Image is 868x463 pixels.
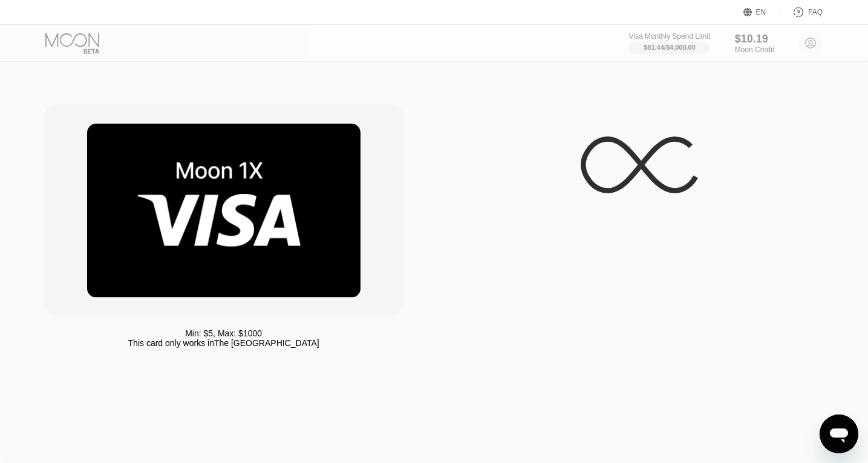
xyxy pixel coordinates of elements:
div: $81.44 / $4,000.00 [644,44,696,51]
div: Visa Monthly Spend Limit$81.44/$4,000.00 [628,32,710,54]
div: Min: $ 5 , Max: $ 1000 [185,328,262,338]
div: FAQ [780,6,823,18]
div: EN [756,8,766,16]
div: FAQ [808,8,823,16]
div: This card only works in The [GEOGRAPHIC_DATA] [128,338,319,348]
div: EN [743,6,780,18]
iframe: Button to launch messaging window [820,415,858,453]
div: Visa Monthly Spend Limit [628,32,710,41]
